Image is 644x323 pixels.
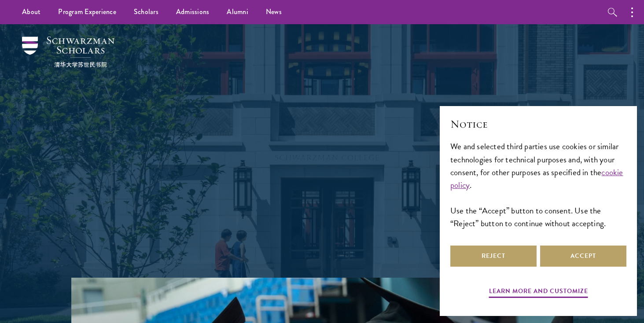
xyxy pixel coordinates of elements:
a: cookie policy [450,166,623,191]
button: Accept [540,246,626,267]
button: Reject [450,246,537,267]
img: Schwarzman Scholars [22,37,114,67]
div: We and selected third parties use cookies or similar technologies for technical purposes and, wit... [450,140,626,229]
h2: Notice [450,117,626,132]
button: Learn more and customize [489,286,588,299]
